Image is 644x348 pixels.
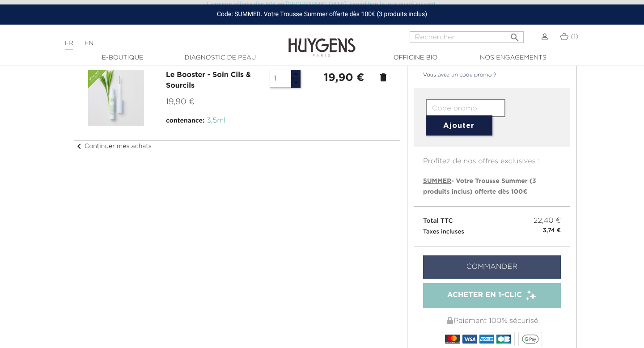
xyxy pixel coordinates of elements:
button:  [507,29,523,41]
a: Le Booster - Soin Cils & Sourcils [166,72,251,89]
input: Rechercher [410,31,524,43]
img: CB_NATIONALE [496,335,511,344]
img: Le Booster - Soin Cils & Sourcils [88,70,144,126]
span: (1) [571,34,578,40]
a: (1) [560,33,578,40]
img: Huygens [288,24,356,58]
a: Officine Bio [371,53,460,63]
span: 22,40 € [534,216,561,226]
img: MASTERCARD [445,335,460,344]
button: Ajouter [426,115,492,136]
input: Code promo [426,99,505,117]
small: Taxes incluses [423,229,464,235]
span: 3,5ml [207,117,225,124]
i:  [509,30,520,40]
span: 19,90 € [166,98,195,106]
img: google_pay [522,335,539,344]
small: 3,74 € [543,226,561,235]
img: AMEX [479,335,494,344]
span: contenance: [166,118,204,124]
div: Paiement 100% sécurisé [423,312,561,330]
a: EN [85,40,93,47]
a: Vous avez un code promo ? [414,71,496,79]
strong: 19,90 € [324,72,364,83]
p: Profitez de nos offres exclusives : [414,147,570,167]
a: Diagnostic de peau [175,53,265,63]
span: Total TTC [423,218,453,224]
a: delete [378,72,389,83]
i: chevron_left [74,141,85,152]
span: - Votre Trousse Summer (3 produits inclus) offerte dès 100€ [423,178,536,195]
a: FR [65,40,73,50]
a: Commander [423,255,561,279]
img: VISA [462,335,477,344]
span: SUMMER [423,178,451,184]
img: Paiement 100% sécurisé [447,317,453,324]
a: E-Boutique [78,53,167,63]
div: | [60,38,262,49]
a: Nos engagements [468,53,558,63]
a: chevron_leftContinuer mes achats [74,143,152,149]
